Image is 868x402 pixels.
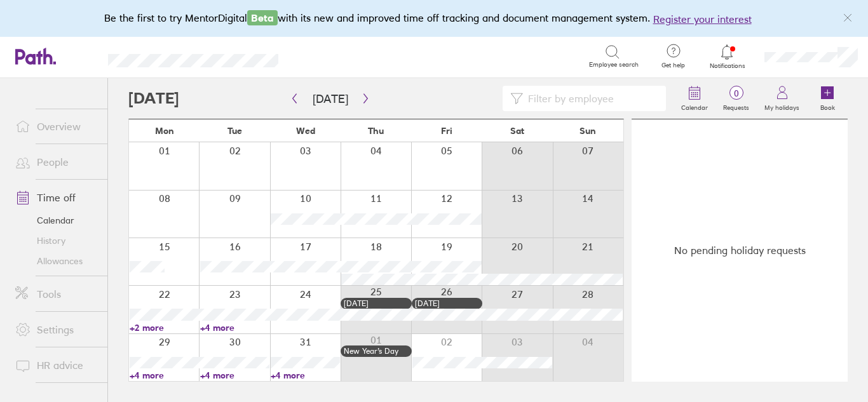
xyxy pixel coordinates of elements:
[344,347,408,356] div: New Year’s Day
[653,62,694,69] span: Get help
[368,126,384,136] span: Thu
[271,370,340,381] a: +4 more
[653,11,752,27] button: Register your interest
[344,299,408,308] div: [DATE]
[296,126,315,136] span: Wed
[104,10,764,27] div: Be the first to try MentorDigital with its new and improved time off tracking and document manage...
[5,352,107,378] a: HR advice
[674,78,715,119] a: Calendar
[5,185,107,210] a: Time off
[510,126,524,136] span: Sat
[5,251,107,271] a: Allowances
[5,210,107,231] a: Calendar
[674,100,715,112] label: Calendar
[5,114,107,139] a: Overview
[523,86,658,111] input: Filter by employee
[415,299,479,308] div: [DATE]
[715,88,757,98] span: 0
[757,100,807,112] label: My holidays
[632,119,848,382] div: No pending holiday requests
[227,126,242,136] span: Tue
[441,126,452,136] span: Fri
[5,231,107,251] a: History
[757,78,807,119] a: My holidays
[200,370,269,381] a: +4 more
[5,149,107,175] a: People
[5,281,107,307] a: Tools
[715,78,757,119] a: 0Requests
[589,61,639,69] span: Employee search
[5,317,107,342] a: Settings
[302,88,358,109] button: [DATE]
[155,126,174,136] span: Mon
[200,322,269,333] a: +4 more
[130,370,199,381] a: +4 more
[580,126,596,136] span: Sun
[313,50,345,62] div: Search
[715,100,757,112] label: Requests
[707,43,748,70] a: Notifications
[130,322,199,333] a: +2 more
[707,62,748,70] span: Notifications
[247,10,278,25] span: Beta
[813,100,843,112] label: Book
[807,78,848,119] a: Book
